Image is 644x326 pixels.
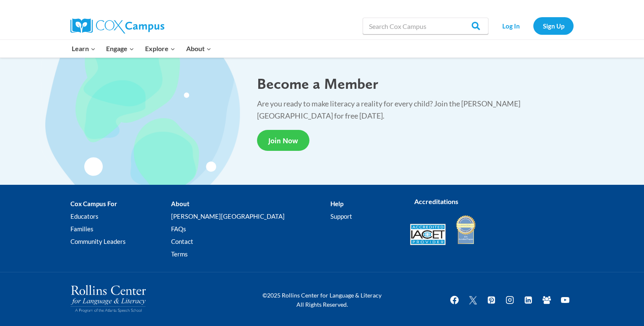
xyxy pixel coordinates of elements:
a: YouTube [557,292,574,308]
a: Twitter [465,292,481,308]
p: Are you ready to make literacy a reality for every child? Join the [PERSON_NAME][GEOGRAPHIC_DATA]... [257,98,576,122]
a: Pinterest [483,292,500,308]
a: Sign Up [533,17,574,34]
button: Child menu of Engage [101,40,140,57]
a: FAQs [171,223,330,235]
img: Cox Campus [70,18,164,34]
a: Facebook [446,292,463,308]
img: IDA Accredited [455,214,476,245]
span: Join Now [268,136,298,145]
a: Community Leaders [70,235,171,248]
button: Child menu of Explore [140,40,181,57]
a: Families [70,223,171,235]
a: Support [330,210,397,223]
img: Twitter X icon white [468,295,478,305]
button: Child menu of About [181,40,217,57]
a: Linkedin [520,292,537,308]
a: Log In [493,17,529,34]
strong: Accreditations [414,197,458,205]
p: ©2025 Rollins Center for Language & Literacy All Rights Reserved. [242,291,402,310]
a: Contact [171,235,330,248]
span: Become a Member [257,75,378,93]
a: Join Now [257,130,309,150]
button: Child menu of Learn [66,40,101,57]
nav: Primary Navigation [66,40,216,57]
a: Terms [171,248,330,260]
img: Accredited IACET® Provider [410,224,446,245]
img: Rollins Center for Language & Literacy - A Program of the Atlanta Speech School [70,285,146,313]
a: Instagram [501,292,518,308]
a: Educators [70,210,171,223]
a: Facebook Group [538,292,555,308]
input: Search Cox Campus [363,18,488,34]
a: [PERSON_NAME][GEOGRAPHIC_DATA] [171,210,330,223]
nav: Secondary Navigation [493,17,574,34]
